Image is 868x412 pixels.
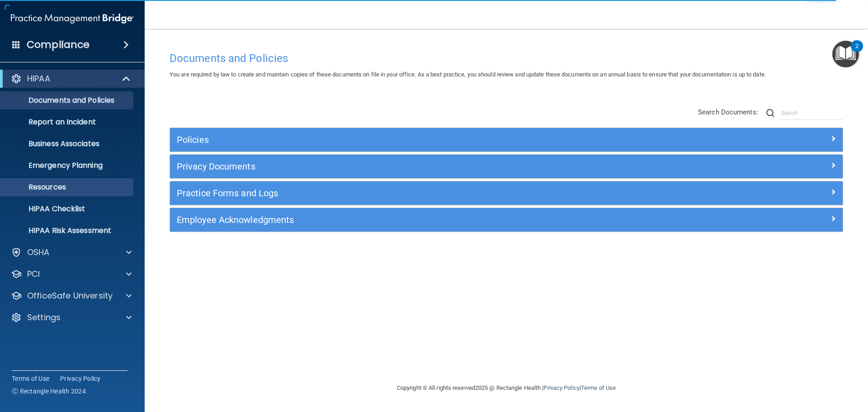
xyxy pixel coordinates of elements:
[781,106,843,120] input: Search
[11,290,132,301] a: OfficeSafe University
[177,215,668,225] h5: Employee Acknowledgments
[11,247,132,258] a: OSHA
[6,118,129,127] p: Report an Incident
[27,290,113,301] p: OfficeSafe University
[6,161,129,170] p: Emergency Planning
[698,108,758,116] span: Search Documents:
[832,41,859,67] button: Open Resource Center, 2 new notifications
[177,133,836,147] a: Policies
[581,384,616,391] a: Terms of Use
[543,384,579,391] a: Privacy Policy
[11,312,132,323] a: Settings
[11,269,132,279] a: PCI
[177,186,836,200] a: Practice Forms and Logs
[6,139,129,148] p: Business Associates
[27,312,61,323] p: Settings
[11,9,134,28] img: PMB logo
[12,374,49,383] a: Terms of Use
[12,387,86,396] span: Ⓒ Rectangle Health 2024
[177,188,668,198] h5: Practice Forms and Logs
[6,226,129,235] p: HIPAA Risk Assessment
[177,161,668,171] h5: Privacy Documents
[6,96,129,105] p: Documents and Policies
[6,204,129,213] p: HIPAA Checklist
[27,247,50,258] p: OSHA
[177,135,668,145] h5: Policies
[27,73,50,84] p: HIPAA
[11,73,131,84] a: HIPAA
[766,109,774,117] img: ic-search.3b580494.png
[855,46,859,58] div: 2
[341,374,671,403] div: Copyright © All rights reserved 2025 @ Rectangle Health | |
[177,213,836,227] a: Employee Acknowledgments
[6,183,129,192] p: Resources
[60,374,101,383] a: Privacy Policy
[27,269,40,279] p: PCI
[170,52,843,64] h4: Documents and Policies
[27,38,90,51] h4: Compliance
[177,159,836,174] a: Privacy Documents
[170,71,766,78] span: You are required by law to create and maintain copies of these documents on file in your office. ...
